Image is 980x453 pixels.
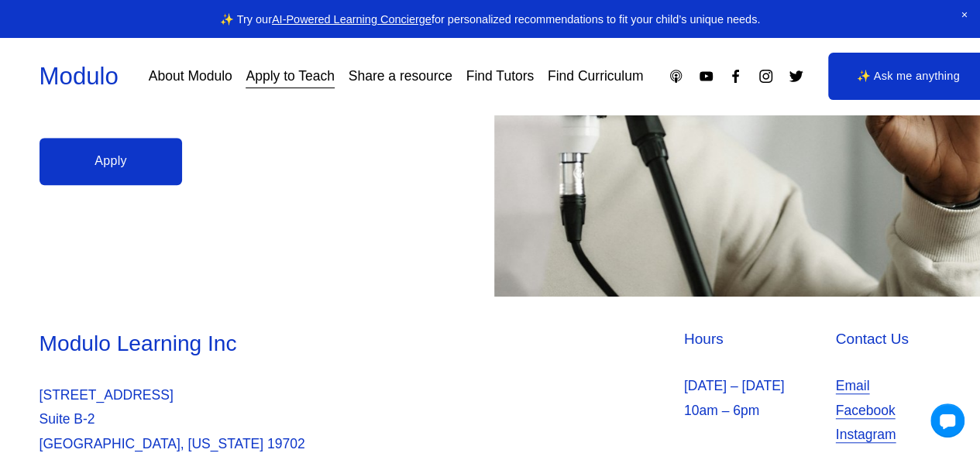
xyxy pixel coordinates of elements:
a: About Modulo [149,63,232,90]
h4: Contact Us [836,329,941,349]
h4: Hours [684,329,827,349]
a: Apple Podcasts [668,68,684,84]
a: Facebook [727,68,744,84]
a: YouTube [698,68,714,84]
p: [DATE] – [DATE] 10am – 6pm [684,374,827,423]
a: Apply to Teach [246,63,334,90]
a: Find Tutors [466,63,535,90]
a: Find Curriculum [548,63,644,90]
a: Modulo [40,63,119,90]
a: AI-Powered Learning Concierge [272,13,432,26]
a: Instagram [758,68,774,84]
h3: Modulo Learning Inc [40,329,486,359]
a: Facebook [836,399,896,424]
a: Apply [40,138,183,185]
a: Instagram [836,423,896,448]
a: Share a resource [349,63,452,90]
a: Twitter [788,68,804,84]
a: Email [836,374,870,399]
